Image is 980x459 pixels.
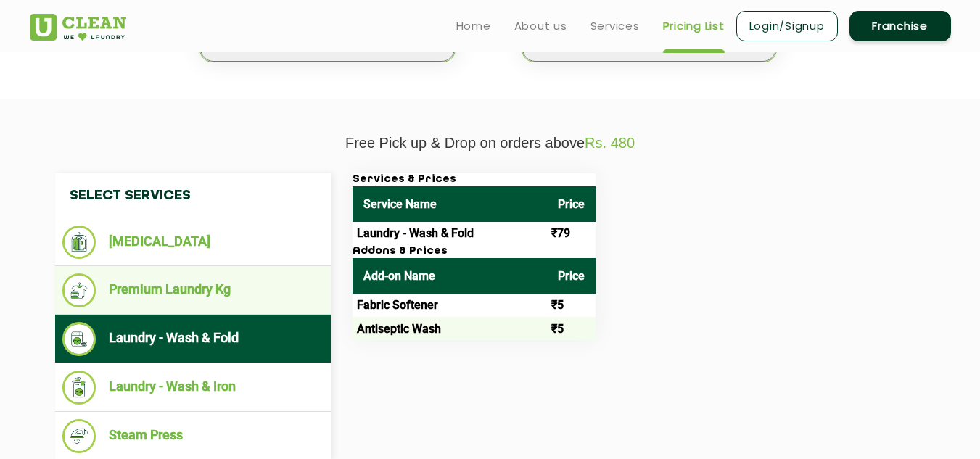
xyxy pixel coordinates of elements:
th: Price [547,258,596,294]
td: ₹79 [547,222,596,245]
li: [MEDICAL_DATA] [62,226,324,259]
td: Laundry - Wash & Fold [353,222,547,245]
h4: Select Services [55,173,331,218]
li: Laundry - Wash & Iron [62,371,324,405]
li: Laundry - Wash & Fold [62,322,324,356]
td: Fabric Softener [353,294,547,317]
a: Home [456,17,491,35]
img: UClean Laundry and Dry Cleaning [30,14,126,41]
li: Premium Laundry Kg [62,273,324,307]
th: Price [547,186,596,222]
img: Premium Laundry Kg [62,273,96,307]
td: ₹5 [547,294,596,317]
img: Steam Press [62,419,96,453]
img: Laundry - Wash & Iron [62,371,96,405]
a: Franchise [849,11,951,41]
li: Steam Press [62,419,324,453]
th: Add-on Name [353,258,547,294]
a: Services [590,17,640,35]
img: Dry Cleaning [62,226,96,259]
a: Pricing List [663,17,725,35]
th: Service Name [353,186,547,222]
a: Login/Signup [736,11,838,41]
td: Antiseptic Wash [353,317,547,340]
td: ₹5 [547,317,596,340]
span: Rs. 480 [585,135,635,151]
h3: Services & Prices [353,173,596,186]
h3: Addons & Prices [353,245,596,258]
img: Laundry - Wash & Fold [62,322,96,356]
a: About us [514,17,567,35]
p: Free Pick up & Drop on orders above [30,135,951,152]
